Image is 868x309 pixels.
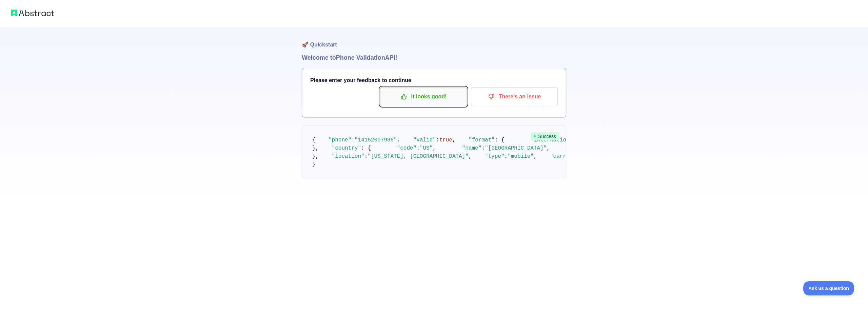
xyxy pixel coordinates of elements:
span: "valid" [413,137,436,143]
span: "name" [462,145,482,151]
code: }, }, } [312,137,742,168]
span: , [534,153,537,159]
p: It looks good! [385,91,462,102]
span: , [452,137,456,143]
button: There's an issue [471,87,558,106]
span: "14152007986" [355,137,397,143]
span: { [312,137,316,143]
span: : [364,153,368,159]
span: , [547,145,550,151]
span: "international" [530,137,579,143]
h3: Please enter your feedback to continue [310,76,558,84]
p: There's an issue [476,91,553,102]
button: It looks good! [380,87,467,106]
span: : { [495,137,505,143]
h1: Welcome to Phone Validation API! [302,53,566,62]
span: "country" [332,145,361,151]
span: : [436,137,439,143]
span: : [505,153,508,159]
span: "[US_STATE], [GEOGRAPHIC_DATA]" [368,153,469,159]
span: "format" [469,137,495,143]
span: "US" [420,145,433,151]
span: : [351,137,355,143]
h1: 🚀 Quickstart [302,27,566,53]
span: "code" [397,145,417,151]
span: true [439,137,452,143]
img: Abstract logo [11,8,54,18]
span: , [469,153,472,159]
span: "type" [485,153,505,159]
span: "phone" [329,137,351,143]
span: Success [531,132,559,140]
span: : [481,145,485,151]
span: , [397,137,400,143]
span: "location" [332,153,364,159]
iframe: Toggle Customer Support [803,281,854,295]
span: "carrier" [550,153,579,159]
span: : [416,145,420,151]
span: , [433,145,436,151]
span: : { [361,145,371,151]
span: "[GEOGRAPHIC_DATA]" [485,145,547,151]
span: "mobile" [508,153,534,159]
